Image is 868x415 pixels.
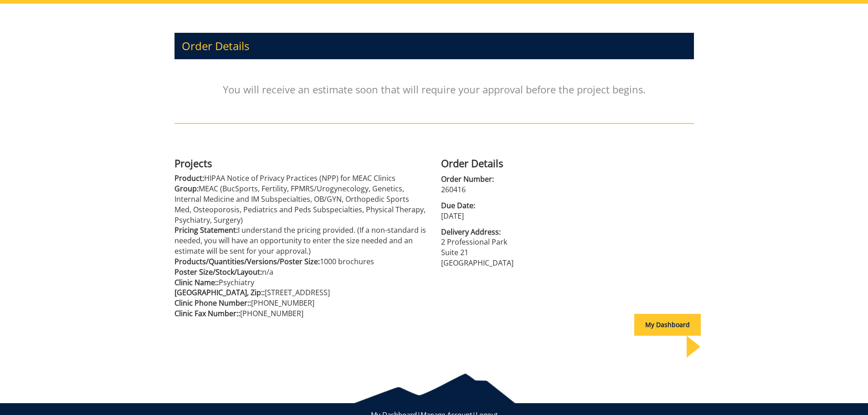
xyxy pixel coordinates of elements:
[441,258,694,268] p: [GEOGRAPHIC_DATA]
[175,308,240,318] span: Clinic Fax Number::
[175,225,427,256] p: I understand the pricing provided. (If a non-standard is needed, you will have an opportunity to ...
[175,158,427,169] h4: Projects
[441,211,694,221] p: [DATE]
[175,298,427,308] p: [PHONE_NUMBER]
[175,256,427,267] p: 1000 brochures
[175,225,238,235] span: Pricing Statement:
[175,64,694,115] p: You will receive an estimate soon that will require your approval before the project begins.
[175,173,427,184] p: HIPAA Notice of Privacy Practices (NPP) for MEAC Clinics
[175,287,427,298] p: [STREET_ADDRESS]
[175,298,251,308] span: Clinic Phone Number::
[175,184,199,194] span: Group:
[175,184,427,225] p: MEAC (BucSports, Fertility, FPMRS/Urogynecology, Genetics, Internal Medicine and IM Subspecialtie...
[175,308,427,319] p: [PHONE_NUMBER]
[441,174,694,184] span: Order Number:
[175,277,427,288] p: Psychiatry
[441,184,694,195] p: 260416
[175,267,262,277] span: Poster Size/Stock/Layout:
[175,277,219,287] span: Clinic Name::
[441,158,694,169] h4: Order Details
[175,173,204,183] span: Product:
[441,247,694,258] p: Suite 21
[175,256,320,266] span: Products/Quantities/Versions/Poster Size:
[441,200,694,211] span: Due Date:
[441,227,694,237] span: Delivery Address:
[441,237,694,247] p: 2 Professional Park
[634,320,701,329] a: My Dashboard
[175,33,694,59] h3: Order Details
[175,267,427,277] p: n/a
[634,314,701,336] div: My Dashboard
[175,287,265,297] span: [GEOGRAPHIC_DATA], Zip::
